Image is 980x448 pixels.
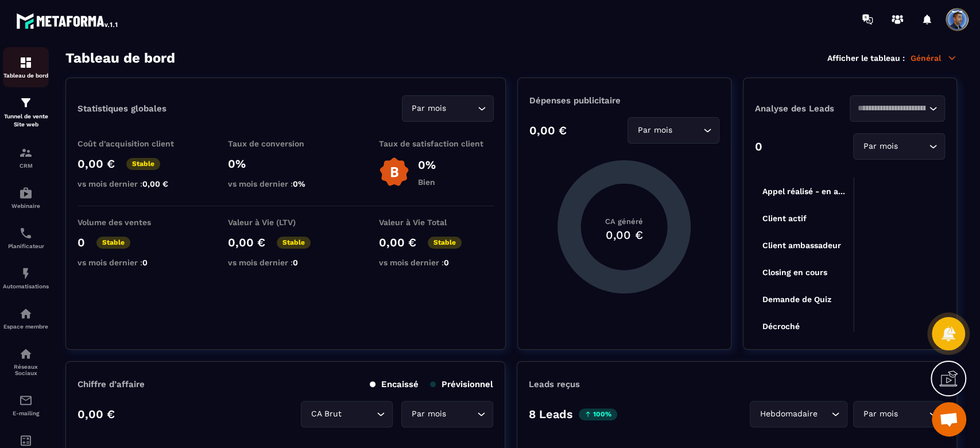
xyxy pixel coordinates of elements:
img: formation [19,146,33,160]
p: 0,00 € [529,123,567,137]
p: 0% [418,158,436,172]
img: b-badge-o.b3b20ee6.svg [379,157,409,187]
img: automations [19,186,33,200]
span: Par mois [409,408,448,420]
p: Réseaux Sociaux [3,364,49,376]
div: Search for option [401,401,493,427]
p: 0,00 € [228,235,265,249]
p: Taux de conversion [228,139,343,148]
tspan: Closing en cours [762,268,827,277]
p: 8 Leads [529,407,573,421]
p: Statistiques globales [78,103,166,114]
p: Stable [277,237,311,249]
img: automations [19,267,33,280]
p: 100% [579,408,617,420]
p: Dépenses publicitaire [529,95,719,106]
p: Analyse des Leads [755,103,850,114]
p: Tunnel de vente Site web [3,113,49,129]
tspan: Appel réalisé - en a... [762,187,845,196]
img: formation [19,96,33,110]
div: Search for option [627,117,719,144]
a: automationsautomationsAutomatisations [3,258,49,298]
a: automationsautomationsWebinaire [3,177,49,218]
span: 0% [293,179,305,188]
p: Valeur à Vie (LTV) [228,218,343,227]
span: 0 [293,258,298,267]
a: formationformationCRM [3,137,49,177]
span: Par mois [861,140,900,153]
span: CA Brut [308,408,344,420]
p: vs mois dernier : [228,179,343,188]
p: Général [911,53,957,63]
p: Stable [126,158,160,170]
a: emailemailE-mailing [3,385,49,425]
div: Search for option [402,95,494,122]
p: 0% [228,157,343,171]
input: Search for option [449,102,475,115]
p: 0 [755,140,762,153]
div: Search for option [850,95,945,122]
img: email [19,393,33,407]
p: Prévisionnel [430,379,493,389]
p: Leads reçus [529,379,580,389]
p: vs mois dernier : [78,179,192,188]
p: 0,00 € [379,235,416,249]
a: schedulerschedulerPlanificateur [3,218,49,258]
p: Webinaire [3,203,49,209]
input: Search for option [820,408,828,420]
p: vs mois dernier : [228,258,343,267]
input: Search for option [344,408,374,420]
img: formation [19,56,33,69]
p: Tableau de bord [3,72,49,79]
p: Espace membre [3,323,49,330]
tspan: Client actif [762,214,806,223]
a: formationformationTunnel de vente Site web [3,87,49,137]
span: Hebdomadaire [757,408,820,420]
p: Planificateur [3,243,49,249]
p: vs mois dernier : [78,258,192,267]
span: Par mois [861,408,900,420]
input: Search for option [900,408,926,420]
a: social-networksocial-networkRéseaux Sociaux [3,338,49,385]
tspan: Décroché [762,322,799,331]
tspan: Demande de Quiz [762,295,831,304]
div: Search for option [853,133,945,160]
p: Coût d'acquisition client [78,139,192,148]
span: 0 [142,258,148,267]
div: Search for option [750,401,847,427]
p: Encaissé [370,379,419,389]
input: Search for option [675,124,700,137]
p: E-mailing [3,410,49,416]
p: Chiffre d’affaire [78,379,145,389]
input: Search for option [448,408,474,420]
p: Volume des ventes [78,218,192,227]
p: Automatisations [3,283,49,289]
p: 0,00 € [78,407,115,421]
p: vs mois dernier : [379,258,494,267]
span: Par mois [635,124,675,137]
div: Search for option [301,401,393,427]
p: Valeur à Vie Total [379,218,494,227]
p: CRM [3,163,49,169]
img: automations [19,307,33,320]
a: formationformationTableau de bord [3,47,49,87]
p: Bien [418,177,436,187]
p: Stable [428,237,462,249]
p: Afficher le tableau : [827,53,905,63]
input: Search for option [857,102,926,115]
p: Stable [96,237,130,249]
img: social-network [19,347,33,361]
p: Taux de satisfaction client [379,139,494,148]
img: scheduler [19,226,33,240]
a: automationsautomationsEspace membre [3,298,49,338]
p: 0,00 € [78,157,115,171]
span: 0,00 € [142,179,168,188]
span: 0 [444,258,449,267]
p: 0 [78,235,85,249]
h3: Tableau de bord [65,50,175,66]
tspan: Client ambassadeur [762,241,840,250]
span: Par mois [409,102,449,115]
img: logo [16,10,119,31]
input: Search for option [900,140,926,153]
div: Search for option [853,401,945,427]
